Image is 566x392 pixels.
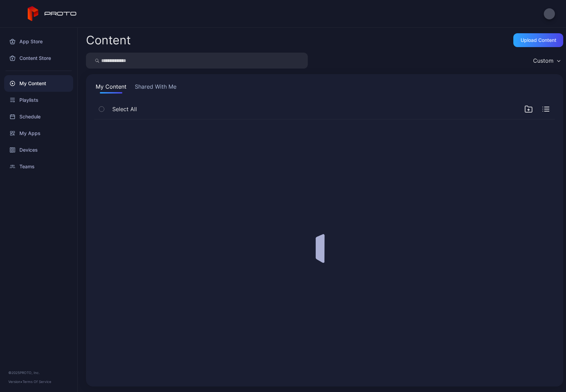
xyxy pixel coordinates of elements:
[4,158,73,175] a: Teams
[86,34,131,46] div: Content
[4,125,73,142] a: My Apps
[133,82,178,93] button: Shared With Me
[23,380,51,384] a: Terms Of Service
[8,370,69,375] div: © 2025 PROTO, Inc.
[4,50,73,66] a: Content Store
[112,105,137,113] span: Select All
[4,142,73,158] a: Devices
[4,92,73,108] a: Playlists
[513,33,563,47] button: Upload Content
[4,108,73,125] a: Schedule
[530,53,563,69] button: Custom
[533,57,554,64] div: Custom
[94,82,128,93] button: My Content
[4,75,73,92] a: My Content
[4,33,73,50] a: App Store
[521,37,556,43] div: Upload Content
[8,380,23,384] span: Version •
